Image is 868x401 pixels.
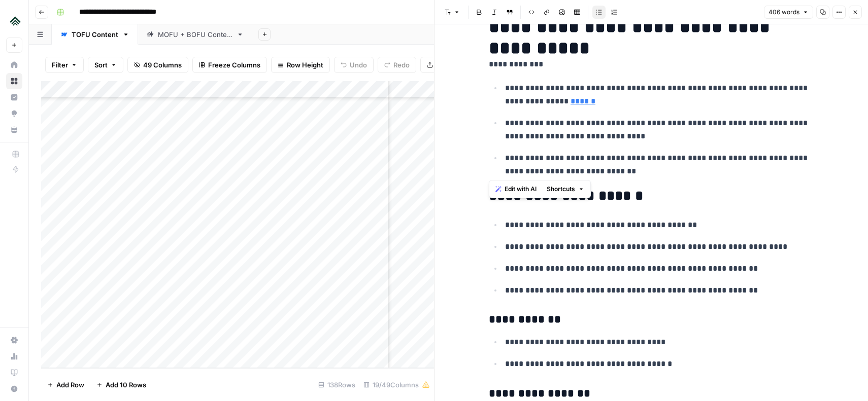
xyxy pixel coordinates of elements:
[350,60,367,70] span: Undo
[6,89,22,105] a: Insights
[72,29,118,40] div: TOFU Content
[334,57,374,73] button: Undo
[378,57,416,73] button: Redo
[52,24,138,45] a: TOFU Content
[271,57,330,73] button: Row Height
[491,183,541,196] button: Edit with AI
[52,60,68,70] span: Filter
[138,24,252,45] a: MOFU + BOFU Content
[94,60,108,70] span: Sort
[6,381,22,397] button: Help + Support
[505,185,537,194] span: Edit with AI
[6,348,22,364] a: Usage
[88,57,123,73] button: Sort
[769,8,799,17] span: 406 words
[158,29,232,40] div: MOFU + BOFU Content
[45,57,84,73] button: Filter
[192,57,267,73] button: Freeze Columns
[359,377,434,393] div: 19/49 Columns
[6,12,24,30] img: Uplisting Logo
[6,105,22,122] a: Opportunities
[208,60,260,70] span: Freeze Columns
[393,60,410,70] span: Redo
[547,185,575,194] span: Shortcuts
[764,6,813,19] button: 406 words
[314,377,359,393] div: 138 Rows
[6,73,22,89] a: Browse
[6,332,22,348] a: Settings
[106,380,146,390] span: Add 10 Rows
[143,60,182,70] span: 49 Columns
[56,380,84,390] span: Add Row
[90,377,152,393] button: Add 10 Rows
[6,122,22,138] a: Your Data
[127,57,188,73] button: 49 Columns
[41,377,90,393] button: Add Row
[543,183,588,196] button: Shortcuts
[287,60,323,70] span: Row Height
[6,364,22,381] a: Learning Hub
[6,8,22,33] button: Workspace: Uplisting
[6,57,22,73] a: Home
